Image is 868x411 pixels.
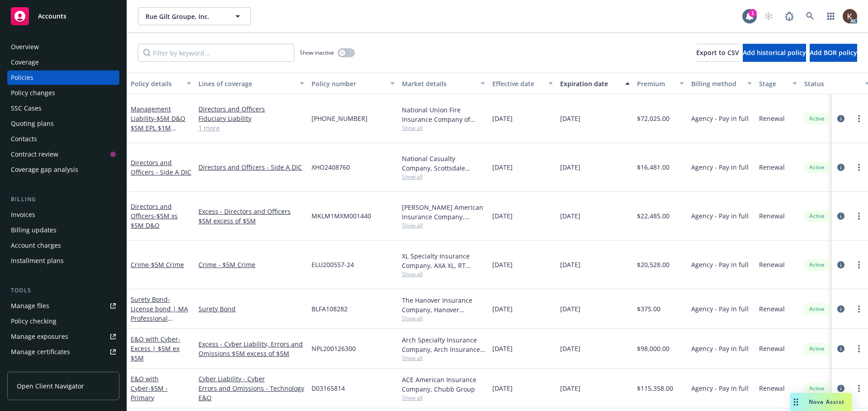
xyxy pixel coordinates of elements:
[691,114,749,123] span: Agency - Pay in full
[402,79,475,88] div: Market details
[131,105,185,142] a: Management Liability
[11,55,39,69] div: Coverage
[402,335,485,354] div: Arch Specialty Insurance Company, Arch Insurance Company
[11,329,68,344] div: Manage exposures
[198,383,304,402] a: Errors and Omissions - Technology E&O
[688,73,755,94] button: Billing method
[560,79,620,88] div: Expiration date
[402,124,485,132] span: Show all
[492,79,543,88] div: Effective date
[808,212,826,220] span: Active
[743,48,806,57] span: Add historical policy
[843,9,857,23] img: photo
[198,260,304,269] a: Crime - $5M Crime
[759,383,785,393] span: Renewal
[691,79,742,88] div: Billing method
[308,73,398,94] button: Policy number
[11,40,39,54] div: Overview
[131,295,188,332] a: Surety Bond
[7,238,119,253] a: Account charges
[759,211,785,221] span: Renewal
[131,260,184,269] a: Crime
[402,270,485,278] span: Show all
[195,73,308,94] button: Lines of coverage
[131,212,178,230] span: - $5M xs $5M D&O
[138,44,294,62] input: Filter by keyword...
[835,259,846,270] a: circleInformation
[7,116,119,131] a: Quoting plans
[696,44,739,62] button: Export to CSV
[854,343,864,354] a: more
[822,7,840,25] a: Switch app
[759,304,785,314] span: Renewal
[557,73,633,94] button: Expiration date
[492,162,513,172] span: [DATE]
[637,260,670,269] span: $20,528.00
[7,360,119,374] a: Manage claims
[11,162,78,177] div: Coverage gap analysis
[7,4,119,29] a: Accounts
[198,339,304,358] a: Excess - Cyber Liability, Errors and Omissions $5M excess of $5M
[489,73,557,94] button: Effective date
[402,394,485,402] span: Show all
[835,162,846,173] a: circleInformation
[311,383,345,393] span: D03165814
[402,173,485,180] span: Show all
[402,375,485,394] div: ACE American Insurance Company, Chubb Group
[691,304,749,314] span: Agency - Pay in full
[11,70,33,85] div: Policies
[7,132,119,146] a: Contacts
[492,260,513,269] span: [DATE]
[560,383,580,393] span: [DATE]
[835,343,846,354] a: circleInformation
[696,48,739,57] span: Export to CSV
[311,162,350,172] span: XHO2408760
[402,296,485,314] div: The Hanover Insurance Company, Hanover Insurance Group
[11,254,64,268] div: Installment plans
[311,260,354,269] span: ELU200557-24
[808,345,826,353] span: Active
[560,344,580,353] span: [DATE]
[198,162,304,172] a: Directors and Officers - Side A DIC
[146,12,224,21] span: Rue Gilt Groupe, Inc.
[17,381,84,391] span: Open Client Navigator
[759,79,787,88] div: Stage
[7,345,119,359] a: Manage certificates
[7,208,119,222] a: Invoices
[402,354,485,362] span: Show all
[11,223,57,237] div: Billing updates
[198,104,304,114] a: Directors and Officers
[198,114,304,123] a: Fiduciary Liability
[633,73,688,94] button: Premium
[808,115,826,123] span: Active
[854,383,864,394] a: more
[131,335,180,362] span: - Excess | $5M ex $5M
[11,101,42,115] div: SSC Cases
[7,162,119,177] a: Coverage gap analysis
[637,211,670,221] span: $22,485.00
[808,305,826,313] span: Active
[11,132,37,146] div: Contacts
[854,162,864,173] a: more
[560,211,580,221] span: [DATE]
[691,260,749,269] span: Agency - Pay in full
[691,383,749,393] span: Agency - Pay in full
[402,251,485,270] div: XL Specialty Insurance Company, AXA XL, RT Specialty Insurance Services, LLC (RSG Specialty, LLC)
[560,162,580,172] span: [DATE]
[637,383,673,393] span: $115,358.00
[398,73,489,94] button: Market details
[808,261,826,269] span: Active
[11,208,35,222] div: Invoices
[560,304,580,314] span: [DATE]
[300,49,334,56] span: Show inactive
[198,374,304,383] a: Cyber Liability - Cyber
[402,222,485,229] span: Show all
[560,260,580,269] span: [DATE]
[311,304,348,314] span: BLFA108282
[759,344,785,353] span: Renewal
[11,86,55,100] div: Policy changes
[131,202,178,230] a: Directors and Officers
[755,73,801,94] button: Stage
[492,211,513,221] span: [DATE]
[11,314,57,328] div: Policy checking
